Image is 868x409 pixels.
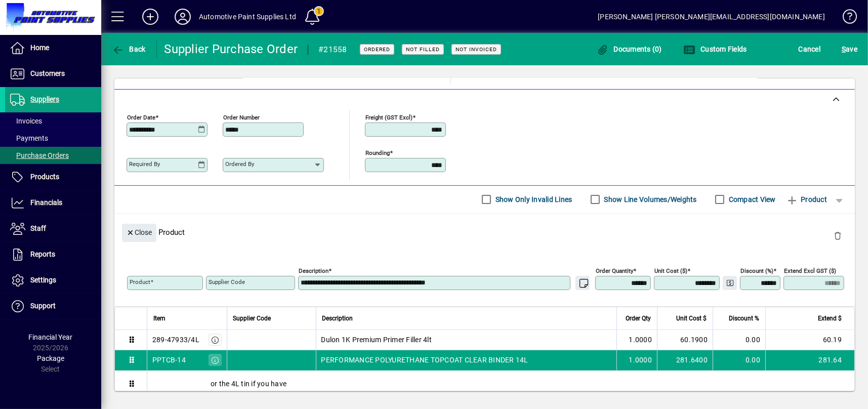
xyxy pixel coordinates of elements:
[740,267,773,274] mat-label: Discount (%)
[30,302,56,310] span: Support
[5,61,101,87] a: Customers
[152,355,186,365] div: PPTCB-14
[299,267,328,274] mat-label: Description
[30,224,46,232] span: Staff
[818,313,842,324] span: Extend $
[493,194,572,204] label: Show Only Invalid Lines
[5,268,101,293] a: Settings
[30,95,59,103] span: Suppliers
[598,9,825,25] div: [PERSON_NAME] [PERSON_NAME][EMAIL_ADDRESS][DOMAIN_NAME]
[122,224,156,242] button: Close
[152,335,199,345] div: 289-47933/4L
[233,313,271,324] span: Supplier Code
[164,41,298,57] div: Supplier Purchase Order
[657,330,713,350] td: 60.1900
[676,313,707,324] span: Unit Cost $
[842,41,857,57] span: ave
[765,350,854,371] td: 281.64
[596,45,662,53] span: Documents (0)
[5,190,101,216] a: Financials
[29,333,73,341] span: Financial Year
[10,151,69,159] span: Purchase Orders
[30,276,56,284] span: Settings
[657,350,713,371] td: 281.6400
[596,267,633,274] mat-label: Order Quantity
[842,45,846,53] span: S
[318,42,347,58] div: #21558
[5,294,101,319] a: Support
[602,194,697,204] label: Show Line Volumes/Weights
[5,147,101,164] a: Purchase Orders
[723,276,737,290] button: Change Price Levels
[781,190,832,209] button: Product
[713,330,765,350] td: 0.00
[681,40,750,58] button: Custom Fields
[364,46,390,53] span: Ordered
[406,46,440,53] span: Not Filled
[5,165,101,190] a: Products
[225,160,254,168] mat-label: Ordered by
[765,330,854,350] td: 60.19
[616,330,657,350] td: 1.0000
[365,149,390,156] mat-label: Rounding
[223,113,260,120] mat-label: Order number
[199,9,296,25] div: Automotive Paint Supplies Ltd
[727,194,776,204] label: Compact View
[594,40,665,58] button: Documents (0)
[825,231,850,240] app-page-header-button: Delete
[134,8,167,26] button: Add
[30,250,55,258] span: Reports
[321,355,528,365] span: PERFORMANCE POLYURETHANE TOPCOAT CLEAR BINDER 14L
[153,313,166,324] span: Item
[30,198,62,207] span: Financials
[37,354,64,362] span: Package
[10,134,48,142] span: Payments
[365,113,412,120] mat-label: Freight (GST excl)
[109,40,148,58] button: Back
[114,214,855,251] div: Product
[10,117,42,125] span: Invoices
[30,173,59,181] span: Products
[5,112,101,130] a: Invoices
[101,40,157,58] app-page-header-button: Back
[5,130,101,147] a: Payments
[30,69,65,77] span: Customers
[626,313,651,324] span: Order Qty
[796,40,823,58] button: Cancel
[167,8,199,26] button: Profile
[799,41,821,57] span: Cancel
[839,40,860,58] button: Save
[126,224,152,241] span: Close
[835,2,855,35] a: Knowledge Base
[30,44,49,52] span: Home
[322,313,353,324] span: Description
[209,278,245,285] mat-label: Supplier Code
[127,113,155,120] mat-label: Order date
[456,46,497,53] span: Not Invoiced
[321,335,432,345] span: Dulon 1K Premium Primer Filler 4lt
[147,371,854,397] div: or the 4L tin if you have
[129,160,160,168] mat-label: Required by
[654,267,687,274] mat-label: Unit Cost ($)
[786,191,827,208] span: Product
[825,224,850,248] button: Delete
[130,278,150,285] mat-label: Product
[784,267,836,274] mat-label: Extend excl GST ($)
[683,45,747,53] span: Custom Fields
[5,242,101,267] a: Reports
[5,216,101,241] a: Staff
[112,45,146,53] span: Back
[713,350,765,371] td: 0.00
[119,227,159,236] app-page-header-button: Close
[729,313,759,324] span: Discount %
[5,35,101,61] a: Home
[616,350,657,371] td: 1.0000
